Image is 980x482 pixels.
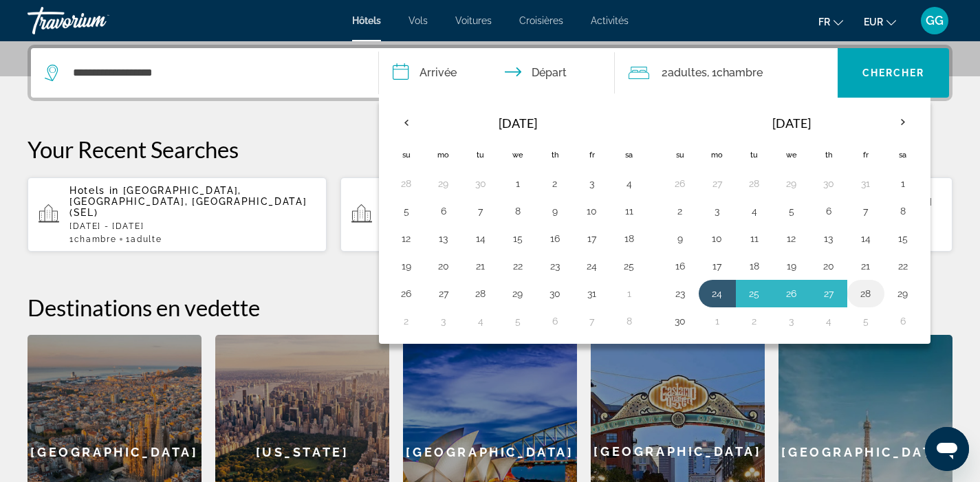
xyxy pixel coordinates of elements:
button: Day 28 [743,174,765,193]
button: Day 26 [669,174,691,193]
button: Day 27 [818,284,840,303]
button: Day 7 [581,311,603,331]
button: Day 2 [544,174,566,193]
p: Your Recent Searches [28,135,952,163]
button: Day 30 [669,311,691,331]
button: Day 4 [470,311,492,331]
span: [GEOGRAPHIC_DATA], [GEOGRAPHIC_DATA], [GEOGRAPHIC_DATA] (SEL) [69,185,307,218]
button: Day 2 [743,311,765,331]
button: Day 2 [395,311,417,331]
button: Day 7 [855,201,877,221]
button: Day 30 [818,174,840,193]
span: 2 [662,63,707,83]
button: Day 29 [892,284,914,303]
button: Day 6 [892,311,914,331]
span: Adulte [131,234,162,244]
button: Day 17 [706,256,728,276]
span: Hôtels [352,15,381,26]
button: Day 15 [892,229,914,248]
button: Day 6 [544,311,566,331]
button: Day 20 [818,256,840,276]
button: Change language [818,12,843,32]
button: Day 10 [706,229,728,248]
button: Day 23 [669,284,691,303]
button: Day 4 [743,201,765,221]
button: Change currency [864,12,896,32]
span: 1 [126,234,162,244]
button: Day 12 [781,229,803,248]
button: Day 30 [470,174,492,193]
button: Day 7 [470,201,492,221]
button: Day 25 [743,284,765,303]
button: Day 17 [581,229,603,248]
button: Day 5 [395,201,417,221]
button: Day 29 [507,284,529,303]
a: Voitures [455,15,492,26]
button: Day 22 [892,256,914,276]
button: Day 16 [669,256,691,276]
button: Day 8 [892,201,914,221]
button: Day 11 [743,229,765,248]
button: Day 16 [544,229,566,248]
button: Day 21 [855,256,877,276]
button: Next month [884,107,922,138]
button: Check in and out dates [379,48,616,98]
button: Day 3 [781,311,803,331]
span: , 1 [707,63,763,83]
button: Day 1 [507,174,529,193]
th: [DATE] [425,107,611,140]
button: Hotels in [GEOGRAPHIC_DATA], [GEOGRAPHIC_DATA], [GEOGRAPHIC_DATA] (SEL)[DATE] - [DATE]1Chambre1Ad... [28,177,327,252]
span: Chambre [717,66,763,79]
button: Day 14 [855,229,877,248]
button: Day 5 [507,311,529,331]
button: Day 10 [581,201,603,221]
p: [DATE] - [DATE] [69,221,316,231]
span: Chercher [862,67,925,78]
button: Day 14 [470,229,492,248]
button: Day 24 [706,284,728,303]
button: Day 25 [618,256,640,276]
button: Day 15 [507,229,529,248]
button: Day 27 [433,284,455,303]
button: Day 5 [781,201,803,221]
button: Day 13 [818,229,840,248]
button: Day 26 [781,284,803,303]
button: Day 8 [507,201,529,221]
button: Day 11 [618,201,640,221]
button: Hotels in [GEOGRAPHIC_DATA], [GEOGRAPHIC_DATA], [GEOGRAPHIC_DATA] (SEL)[DATE] - [DATE]1Chambre2Ad... [340,177,640,252]
button: Day 1 [892,174,914,193]
button: Day 12 [395,229,417,248]
button: Day 21 [470,256,492,276]
span: GG [926,14,944,28]
button: Day 22 [507,256,529,276]
span: EUR [864,17,883,28]
button: Day 5 [855,311,877,331]
button: Day 18 [743,256,765,276]
span: Hotels in [69,185,119,196]
button: Day 29 [433,174,455,193]
button: Day 29 [781,174,803,193]
button: Travelers: 2 adults, 0 children [615,48,838,98]
button: Day 3 [433,311,455,331]
a: Vols [409,15,428,26]
button: Day 31 [855,174,877,193]
button: Day 13 [433,229,455,248]
button: Day 9 [669,229,691,248]
button: Day 19 [781,256,803,276]
button: Day 28 [395,174,417,193]
button: Day 2 [669,201,691,221]
div: Search widget [31,48,949,98]
button: Day 1 [618,284,640,303]
button: Day 1 [706,311,728,331]
a: Travorium [28,3,165,39]
a: Activités [591,15,629,26]
th: [DATE] [699,107,884,140]
h2: Destinations en vedette [28,294,952,321]
a: Croisières [519,15,563,26]
button: Day 4 [818,311,840,331]
span: Chambre [74,234,117,244]
button: Previous month [388,107,425,138]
